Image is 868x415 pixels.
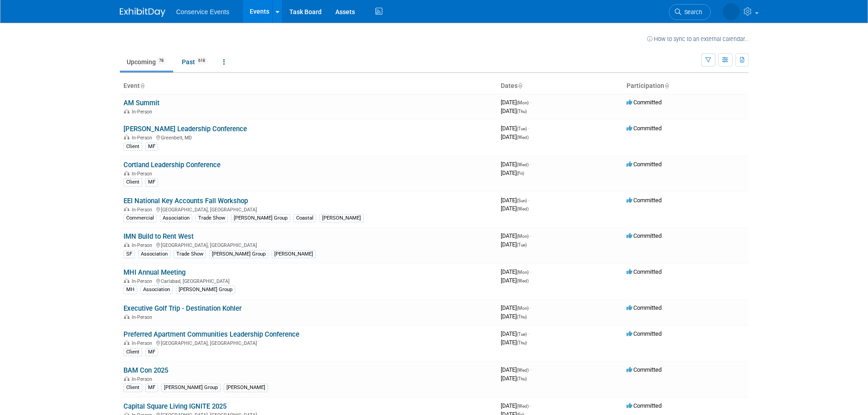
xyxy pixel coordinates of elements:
[501,197,529,204] span: [DATE]
[517,126,527,131] span: (Tue)
[530,232,531,239] span: -
[517,404,529,409] span: (Wed)
[669,4,711,20] a: Search
[123,330,299,338] a: Preferred Apartment Communities Leadership Conference
[124,242,129,247] img: In-Person Event
[140,82,144,89] a: Sort by Event Name
[501,402,531,409] span: [DATE]
[123,304,241,313] a: Executive Golf Trip - Destination Kohler
[530,402,531,409] span: -
[272,250,316,258] div: [PERSON_NAME]
[145,348,158,356] div: MF
[123,232,194,241] a: IMN Build to Rent West
[132,314,155,320] span: In-Person
[195,214,228,222] div: Trade Show
[224,384,268,392] div: [PERSON_NAME]
[120,8,165,17] img: ExhibitDay
[627,402,662,409] span: Committed
[723,3,740,20] img: Monica Barnson
[517,278,529,283] span: (Wed)
[209,250,268,258] div: [PERSON_NAME] Group
[293,214,316,222] div: Coastal
[627,268,662,275] span: Committed
[627,330,662,337] span: Committed
[319,214,364,222] div: [PERSON_NAME]
[501,313,527,320] span: [DATE]
[160,214,192,222] div: Association
[124,278,129,283] img: In-Person Event
[123,268,185,277] a: MHI Annual Meeting
[627,232,662,239] span: Committed
[176,8,230,15] span: Conservice Events
[517,368,529,373] span: (Wed)
[530,304,531,311] span: -
[501,232,531,239] span: [DATE]
[517,270,529,275] span: (Mon)
[501,330,529,337] span: [DATE]
[145,178,158,186] div: MF
[501,241,527,248] span: [DATE]
[123,143,142,151] div: Client
[517,198,527,203] span: (Sun)
[231,214,290,222] div: [PERSON_NAME] Group
[140,286,173,294] div: Association
[517,109,527,114] span: (Thu)
[123,205,493,213] div: [GEOGRAPHIC_DATA], [GEOGRAPHIC_DATA]
[627,161,662,168] span: Committed
[123,402,226,410] a: Capital Square Living IGNITE 2025
[530,366,531,373] span: -
[123,339,493,346] div: [GEOGRAPHIC_DATA], [GEOGRAPHIC_DATA]
[132,171,155,177] span: In-Person
[174,250,206,258] div: Trade Show
[528,330,529,337] span: -
[132,207,155,213] span: In-Person
[501,169,524,176] span: [DATE]
[518,82,522,89] a: Sort by Start Date
[132,278,155,284] span: In-Person
[124,109,129,113] img: In-Person Event
[501,375,527,382] span: [DATE]
[123,348,142,356] div: Client
[517,306,529,311] span: (Mon)
[528,197,529,204] span: -
[124,135,129,139] img: In-Person Event
[517,135,529,140] span: (Wed)
[156,57,166,64] span: 78
[123,214,157,222] div: Commercial
[123,366,168,374] a: BAM Con 2025
[145,143,158,151] div: MF
[528,125,529,132] span: -
[627,99,662,106] span: Committed
[132,109,155,115] span: In-Person
[517,206,529,211] span: (Wed)
[501,268,531,275] span: [DATE]
[124,171,129,175] img: In-Person Event
[123,133,493,141] div: Greenbelt, MD
[501,125,529,132] span: [DATE]
[517,376,527,381] span: (Thu)
[501,161,531,168] span: [DATE]
[176,286,235,294] div: [PERSON_NAME] Group
[647,36,749,42] a: How to sync to an external calendar...
[195,57,208,64] span: 618
[530,268,531,275] span: -
[501,304,531,311] span: [DATE]
[120,78,497,94] th: Event
[517,100,529,105] span: (Mon)
[530,99,531,106] span: -
[123,161,221,169] a: Cortland Leadership Conference
[132,376,155,382] span: In-Person
[175,53,215,71] a: Past618
[132,135,155,141] span: In-Person
[123,277,493,284] div: Carlsbad, [GEOGRAPHIC_DATA]
[627,366,662,373] span: Committed
[138,250,170,258] div: Association
[124,314,129,319] img: In-Person Event
[501,277,529,284] span: [DATE]
[497,78,623,94] th: Dates
[501,133,529,140] span: [DATE]
[627,125,662,132] span: Committed
[517,162,529,167] span: (Wed)
[132,242,155,248] span: In-Person
[681,9,702,15] span: Search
